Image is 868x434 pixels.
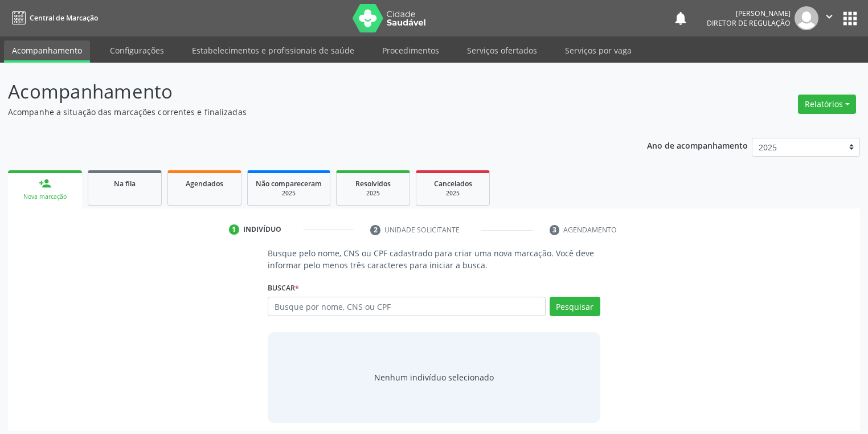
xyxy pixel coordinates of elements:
div: Indivíduo [243,224,281,235]
div: 2025 [345,189,402,198]
div: Nenhum indivíduo selecionado [374,371,494,383]
a: Serviços ofertados [459,40,545,60]
img: img [795,6,818,30]
a: Procedimentos [374,40,447,60]
a: Serviços por vaga [557,40,640,60]
p: Acompanhe a situação das marcações correntes e finalizadas [8,106,604,118]
div: 2025 [424,189,481,198]
div: 2025 [256,189,322,198]
span: Cancelados [434,179,472,189]
span: Diretor de regulação [707,18,791,28]
div: person_add [39,177,51,190]
button: Pesquisar [550,297,600,316]
a: Central de Marcação [8,9,98,27]
input: Busque por nome, CNS ou CPF [268,297,546,316]
div: [PERSON_NAME] [707,9,791,18]
button: apps [840,9,860,28]
span: Não compareceram [256,179,322,189]
p: Busque pelo nome, CNS ou CPF cadastrado para criar uma nova marcação. Você deve informar pelo men... [268,247,600,271]
span: Agendados [186,179,223,189]
span: Resolvidos [355,179,391,189]
button: Relatórios [798,95,856,114]
span: Central de Marcação [30,13,98,23]
a: Estabelecimentos e profissionais de saúde [184,40,362,60]
a: Acompanhamento [4,40,90,63]
div: Nova marcação [16,193,74,201]
div: 1 [229,224,239,235]
button:  [818,6,840,30]
button: notifications [673,10,689,26]
p: Ano de acompanhamento [647,138,748,152]
label: Buscar [268,279,299,297]
a: Configurações [102,40,172,60]
span: Na fila [114,179,136,189]
i:  [823,10,836,23]
p: Acompanhamento [8,77,604,106]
